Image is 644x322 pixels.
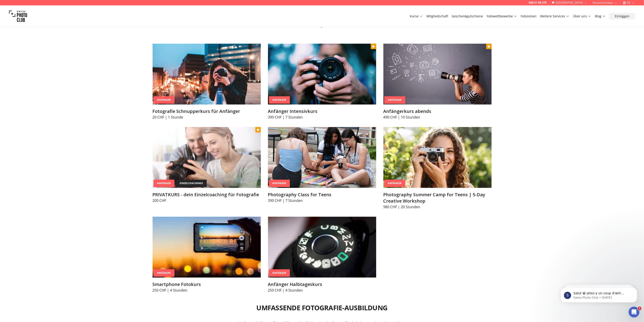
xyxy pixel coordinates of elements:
iframe: Intercom live chat [629,307,639,317]
a: Fotografie Schnupperkurs für AnfängerAnfängerFotografie Schnupperkurs für Anfänger20 CHF | 1 Stunde [153,44,261,120]
button: Weitere Services [538,13,571,19]
a: Photography Summer Camp for Teens | 5-Day Creative WorkshopAnfängerPhotography Summer Camp for Te... [383,127,492,210]
img: Anfänger Intensivkurs [268,44,376,105]
a: Photography Class for TeensAnfängerPhotography Class for Teens390 CHF | 7 Stunden [268,127,376,203]
a: Blog [595,14,606,18]
img: Smartphone Fotokurs [153,217,261,278]
div: Anfänger [384,180,405,187]
img: Swiss photo club [9,7,27,25]
p: 250 CHF | 4 Stunden [153,288,261,293]
p: 490 CHF | 10 Stunden [383,114,492,120]
a: Kurse [410,14,423,18]
img: Fotografie Schnupperkurs für Anfänger [153,44,261,105]
button: Über uns [571,13,593,19]
p: 20 CHF | 1 Stunde [153,114,261,120]
button: Fotowettbewerbe [485,13,519,19]
div: Anfänger [269,269,290,277]
img: Photography Class for Teens [268,127,376,188]
button: Einloggen [609,13,635,19]
h3: Anfänger Intensivkurs [268,108,376,114]
a: Fotoreisen [521,14,536,18]
h2: Umfassende Fotografie-Ausbildung [257,304,388,312]
h3: Smartphone Fotokurs [153,281,261,288]
h3: Anfänger Halbtageskurs [268,281,376,288]
h3: Anfängerkurs abends [383,108,492,114]
p: 980 CHF | 20 Stunden [383,204,492,210]
a: Über uns [573,14,591,18]
p: 200 CHF [153,198,261,203]
a: Geschenkgutscheine [452,14,483,18]
a: 058 51 00 270 [529,1,547,5]
p: 390 CHF | 7 Stunden [268,114,376,120]
img: Anfänger Halbtageskurs [268,217,376,278]
button: Mitgliedschaft [425,13,450,19]
a: Anfänger HalbtageskursAnfängerAnfänger Halbtageskurs250 CHF | 4 Stunden [268,217,376,293]
div: Anfänger [154,180,174,187]
div: Anfänger [269,96,290,104]
p: 250 CHF | 4 Stunden [268,288,376,293]
a: Smartphone FotokursAnfängerSmartphone Fotokurs250 CHF | 4 Stunden [153,217,261,293]
a: Weitere Services [540,14,569,18]
h3: Photography Class for Teens [268,192,376,198]
button: Kurse [408,13,425,19]
div: Anfänger [269,180,290,187]
h3: PRIVATKURS - dein Einzelcoaching für Fotografie [153,192,261,198]
span: 3 [638,307,642,310]
img: Anfängerkurs abends [383,44,492,105]
button: Geschenkgutscheine [450,13,485,19]
button: Blog [593,13,607,19]
div: Anfänger [154,96,174,104]
a: Mitgliedschaft [426,14,448,18]
img: Photography Summer Camp for Teens | 5-Day Creative Workshop [383,127,492,188]
div: Anfänger [384,96,405,104]
h3: Fotografie Schnupperkurs für Anfänger [153,108,261,114]
a: PRIVATKURS - dein Einzelcoaching für FotografieAnfängereinzelcoachingsPRIVATKURS - dein Einzelcoa... [153,127,261,203]
a: Anfänger IntensivkursAnfängerAnfänger Intensivkurs390 CHF | 7 Stunden [268,44,376,120]
a: Anfängerkurs abendsAnfängerAnfängerkurs abends490 CHF | 10 Stunden [383,44,492,120]
button: Fotoreisen [519,13,538,19]
p: 390 CHF | 7 Stunden [268,198,376,203]
h3: Photography Summer Camp for Teens | 5-Day Creative Workshop [383,192,492,204]
iframe: Intercom notifications message [554,278,644,310]
div: Anfänger [154,269,174,277]
img: PRIVATKURS - dein Einzelcoaching für Fotografie [153,127,261,188]
a: Fotowettbewerbe [487,14,517,18]
div: einzelcoachings [176,180,207,187]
